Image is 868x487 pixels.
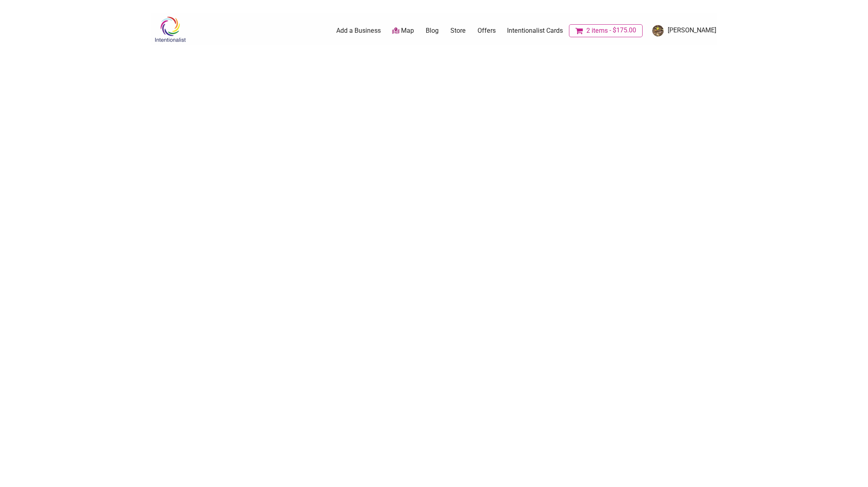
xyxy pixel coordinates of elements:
a: Map [392,26,414,36]
a: [PERSON_NAME] [648,23,716,38]
img: Intentionalist [151,16,189,42]
a: Add a Business [336,26,381,35]
a: Intentionalist Cards [507,26,563,35]
a: Offers [478,26,496,35]
span: $175.00 [608,27,636,34]
a: Store [450,26,466,35]
i: Cart [575,27,585,35]
span: 2 items [586,28,608,34]
a: Cart2 items$175.00 [569,24,643,37]
a: Blog [426,26,439,35]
